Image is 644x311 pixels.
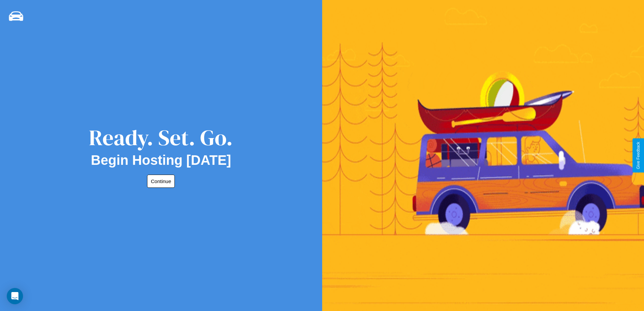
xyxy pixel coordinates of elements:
div: Ready. Set. Go. [89,123,233,153]
button: Continue [147,175,175,188]
div: Open Intercom Messenger [7,288,23,304]
div: Give Feedback [636,142,641,169]
h2: Begin Hosting [DATE] [91,153,231,168]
